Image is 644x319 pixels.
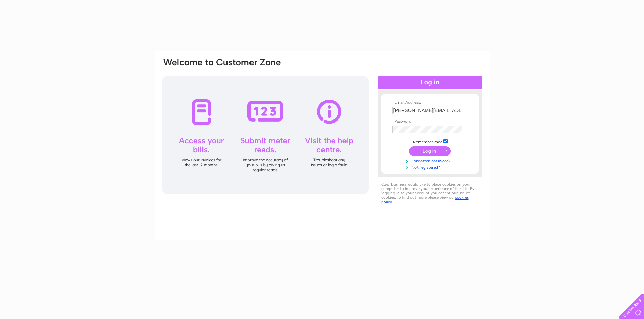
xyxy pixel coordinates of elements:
th: Password: [391,119,469,124]
div: Clear Business would like to place cookies on your computer to improve your experience of the sit... [378,179,482,208]
a: Forgotten password? [392,157,469,164]
a: cookies policy [381,195,469,204]
th: Email Address: [391,100,469,105]
td: Remember me? [391,138,469,145]
input: Submit [409,146,451,156]
a: Not registered? [392,164,469,170]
